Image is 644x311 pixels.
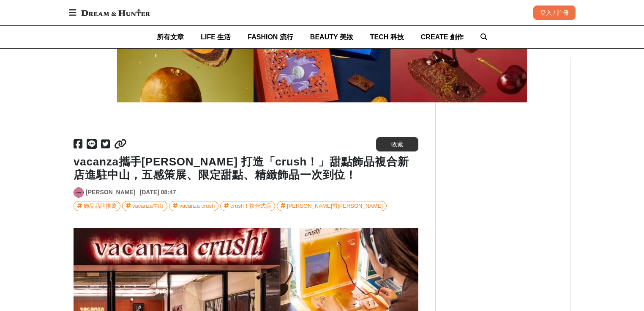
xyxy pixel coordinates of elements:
img: Dream & Hunter [77,5,154,20]
div: vacanza中山 [132,201,164,211]
div: crush！複合式店 [230,201,271,211]
span: 所有文章 [157,33,184,41]
span: LIFE 生活 [201,33,231,41]
div: [PERSON_NAME]司[PERSON_NAME] [287,201,383,211]
div: vacanza crush [179,201,215,211]
div: [DATE] 08:47 [139,188,176,197]
span: BEAUTY 美妝 [310,33,353,41]
a: TECH 科技 [370,26,404,48]
a: [PERSON_NAME]司[PERSON_NAME] [277,201,387,211]
a: Avatar [74,187,84,198]
span: CREATE 創作 [421,33,464,41]
a: 所有文章 [157,26,184,48]
a: crush！複合式店 [220,201,275,211]
a: 飾品品牌推薦 [74,201,120,211]
a: CREATE 創作 [421,26,464,48]
img: Avatar [74,188,83,197]
span: FASHION 流行 [248,33,293,41]
div: 飾品品牌推薦 [84,201,117,211]
div: 登入 / 註冊 [533,6,576,20]
a: LIFE 生活 [201,26,231,48]
button: 收藏 [376,137,418,151]
a: vacanza中山 [122,201,167,211]
a: FASHION 流行 [248,26,293,48]
span: TECH 科技 [370,33,404,41]
h1: vacanza攜手[PERSON_NAME] 打造「crush！」甜點飾品複合新店進駐中山，五感策展、限定甜點、精緻飾品一次到位！ [74,155,418,182]
a: vacanza crush [169,201,218,211]
a: BEAUTY 美妝 [310,26,353,48]
a: [PERSON_NAME] [86,188,135,197]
